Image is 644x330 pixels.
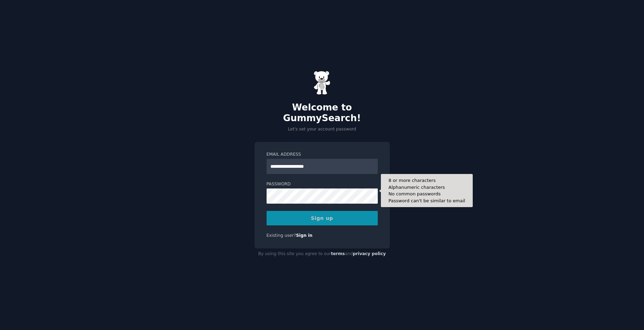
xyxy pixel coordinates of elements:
[331,251,345,256] a: terms
[254,126,390,133] p: Let's set your account password
[314,71,331,95] img: Gummy Bear
[254,102,390,124] h2: Welcome to GummySearch!
[353,251,386,256] a: privacy policy
[267,233,296,238] span: Existing user?
[267,181,378,187] label: Password
[267,152,378,158] label: Email Address
[254,249,390,260] div: By using this site you agree to our and
[296,233,313,238] a: Sign in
